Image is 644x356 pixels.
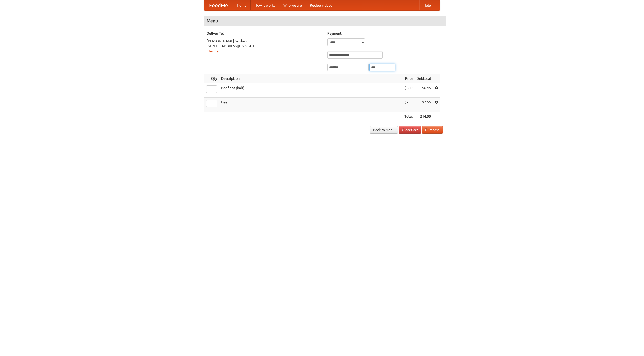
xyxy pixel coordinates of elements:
[399,126,421,134] a: Clear Cart
[402,74,415,83] th: Price
[219,83,402,98] td: Beef ribs (half)
[370,126,398,134] a: Back to Menu
[327,31,443,36] h5: Payment:
[415,74,433,83] th: Subtotal
[207,38,322,44] div: [PERSON_NAME] Serdask
[279,0,306,10] a: Who we are
[219,98,402,112] td: Beer
[207,49,219,53] a: Change
[207,31,322,36] h5: Deliver To:
[204,74,219,83] th: Qty
[204,0,233,10] a: FoodMe
[402,98,415,112] td: $7.55
[422,126,443,134] button: Purchase
[415,112,433,121] th: $14.00
[251,0,279,10] a: How it works
[306,0,336,10] a: Recipe videos
[402,112,415,121] th: Total:
[219,74,402,83] th: Description
[402,83,415,98] td: $6.45
[415,83,433,98] td: $6.45
[233,0,251,10] a: Home
[415,98,433,112] td: $7.55
[204,16,446,26] h4: Menu
[419,0,435,10] a: Help
[207,44,322,49] div: [STREET_ADDRESS][US_STATE]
